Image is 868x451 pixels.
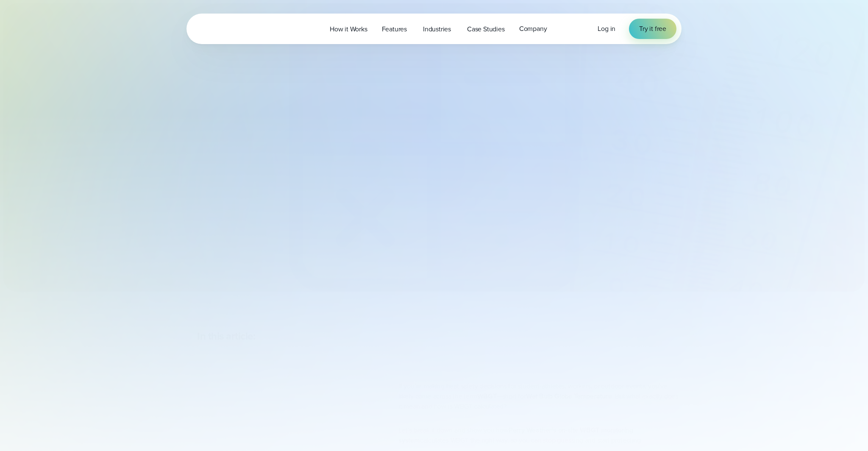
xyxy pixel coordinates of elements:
[423,24,451,34] span: Industries
[467,24,505,34] span: Case Studies
[382,24,407,34] span: Features
[598,24,615,33] span: Log in
[323,20,375,38] a: How it Works
[639,24,666,34] span: Try it free
[598,24,615,34] a: Log in
[330,24,367,34] span: How it Works
[460,20,512,38] a: Case Studies
[629,19,676,39] a: Try it free
[519,24,547,34] span: Company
